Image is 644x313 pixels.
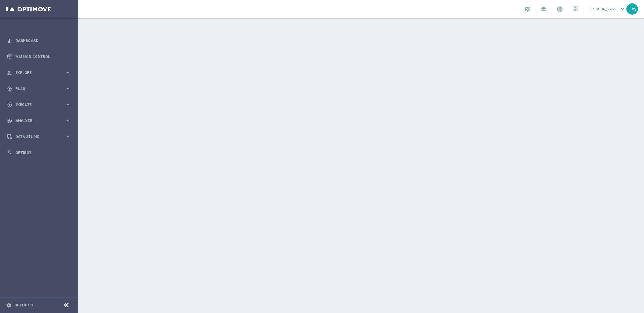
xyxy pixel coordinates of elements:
[7,86,71,91] button: gps_fixed Plan keyboard_arrow_right
[15,87,65,91] span: Plan
[7,145,71,161] div: Optibot
[7,118,65,123] div: Analyze
[15,119,65,123] span: Analyze
[619,6,626,12] span: keyboard_arrow_down
[7,102,71,107] button: play_circle_outline Execute keyboard_arrow_right
[65,70,71,75] i: keyboard_arrow_right
[7,33,71,49] div: Dashboard
[6,302,11,308] i: settings
[65,86,71,91] i: keyboard_arrow_right
[65,134,71,139] i: keyboard_arrow_right
[7,38,12,43] i: equalizer
[15,71,65,75] span: Explore
[590,5,626,14] a: [PERSON_NAME]keyboard_arrow_down
[7,70,65,75] div: Explore
[65,118,71,123] i: keyboard_arrow_right
[7,102,65,107] div: Execute
[15,49,71,65] a: Mission Control
[7,70,71,75] button: person_search Explore keyboard_arrow_right
[7,118,12,123] i: track_changes
[15,135,65,139] span: Data Studio
[626,3,638,15] div: TW
[540,6,547,12] span: school
[7,134,65,139] div: Data Studio
[7,134,71,139] button: Data Studio keyboard_arrow_right
[7,150,71,155] button: lightbulb Optibot
[7,49,71,65] div: Mission Control
[7,70,12,75] i: person_search
[7,118,71,123] button: track_changes Analyze keyboard_arrow_right
[7,86,65,91] div: Plan
[7,86,12,91] i: gps_fixed
[15,145,71,161] a: Optibot
[14,303,33,307] a: Settings
[7,54,71,59] button: Mission Control
[15,33,71,49] a: Dashboard
[65,102,71,107] i: keyboard_arrow_right
[7,102,12,107] i: play_circle_outline
[7,150,12,155] i: lightbulb
[15,103,65,107] span: Execute
[7,38,71,43] button: equalizer Dashboard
